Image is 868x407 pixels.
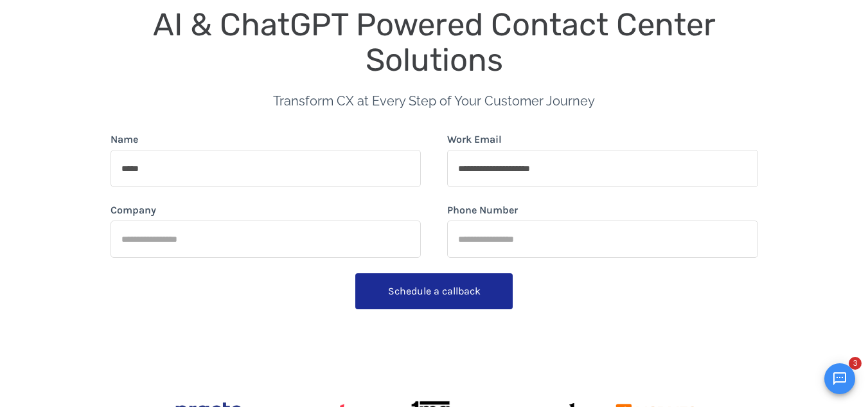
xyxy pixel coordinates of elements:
form: form [111,132,758,314]
span: Transform CX at Every Step of Your Customer Journey [273,93,595,109]
label: Company [111,203,156,218]
label: Work Email [447,132,502,147]
label: Phone Number [447,203,518,218]
span: 3 [849,357,862,370]
button: Open chat [824,363,855,394]
span: AI & ChatGPT Powered Contact Center Solutions [153,6,723,78]
label: Name [111,132,138,147]
button: Schedule a callback [355,273,513,309]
